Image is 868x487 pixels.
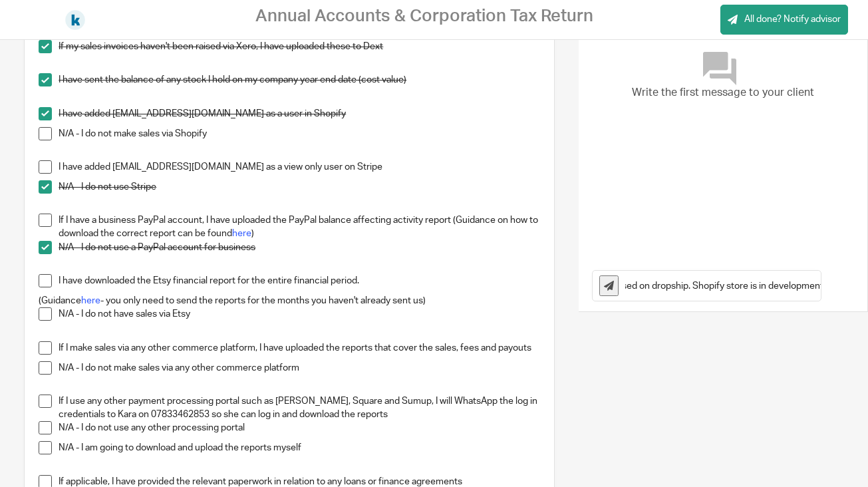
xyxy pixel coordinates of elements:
[59,214,540,241] p: If I have a business PayPal account, I have uploaded the PayPal balance affecting activity report...
[232,229,251,238] a: here
[59,307,540,321] p: N/A - I do not have sales via Etsy
[59,361,540,375] p: N/A - I do not make sales via any other commerce platform
[59,40,540,53] p: If my sales invoices haven't been raised via Xero, I have uploaded these to Dext
[59,180,540,194] p: N/A - I do not use Stripe
[59,160,540,174] p: I have added [EMAIL_ADDRESS][DOMAIN_NAME] as a view only user on Stripe
[59,274,540,287] p: I have downloaded the Etsy financial report for the entire financial period.
[59,127,540,140] p: N/A - I do not make sales via Shopify
[59,421,540,434] p: N/A - I do not use any other processing portal
[59,341,540,355] p: If I make sales via any other commerce platform, I have uploaded the reports that cover the sales...
[744,13,841,26] span: All done? Notify advisor
[59,107,540,120] p: I have added [EMAIL_ADDRESS][DOMAIN_NAME] as a user in Shopify
[65,10,85,30] img: Blue%20icon.png
[632,85,814,100] span: Write the first message to your client
[59,241,540,254] p: N/A - I do not use a PayPal account for business
[59,73,540,86] p: I have sent the balance of any stock I hold on my company year end date (cost value)
[81,296,100,305] a: here
[255,6,593,27] h2: Annual Accounts & Corporation Tax Return
[39,294,540,307] p: (Guidance - you only need to send the reports for the months you haven't already sent us)
[59,395,540,422] p: If I use any other payment processing portal such as [PERSON_NAME], Square and Sumup, I will What...
[59,441,540,454] p: N/A - I am going to download and upload the reports myself
[720,5,848,35] a: All done? Notify advisor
